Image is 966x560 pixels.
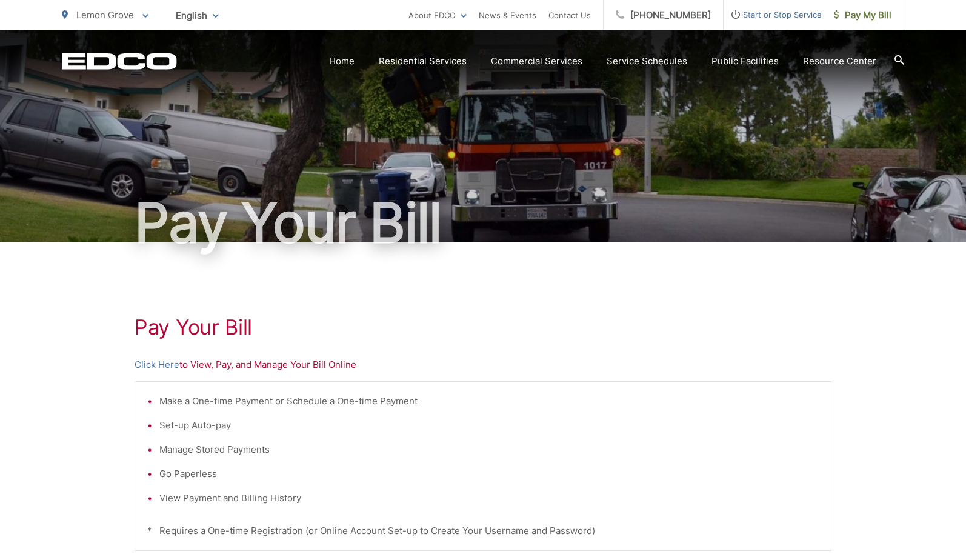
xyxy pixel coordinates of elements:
[479,8,536,22] a: News & Events
[159,491,819,505] li: View Payment and Billing History
[491,54,582,68] a: Commercial Services
[379,54,467,68] a: Residential Services
[62,193,904,253] h1: Pay Your Bill
[803,54,876,68] a: Resource Center
[76,9,134,21] span: Lemon Grove
[548,8,591,22] a: Contact Us
[135,358,179,372] a: Click Here
[408,8,467,22] a: About EDCO
[329,54,355,68] a: Home
[159,442,819,457] li: Manage Stored Payments
[159,467,819,481] li: Go Paperless
[711,54,779,68] a: Public Facilities
[159,418,819,433] li: Set-up Auto-pay
[159,394,819,408] li: Make a One-time Payment or Schedule a One-time Payment
[607,54,687,68] a: Service Schedules
[834,8,891,22] span: Pay My Bill
[167,5,228,26] span: English
[135,315,831,339] h1: Pay Your Bill
[62,53,177,70] a: EDCD logo. Return to the homepage.
[135,358,831,372] p: to View, Pay, and Manage Your Bill Online
[147,524,819,538] p: * Requires a One-time Registration (or Online Account Set-up to Create Your Username and Password)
